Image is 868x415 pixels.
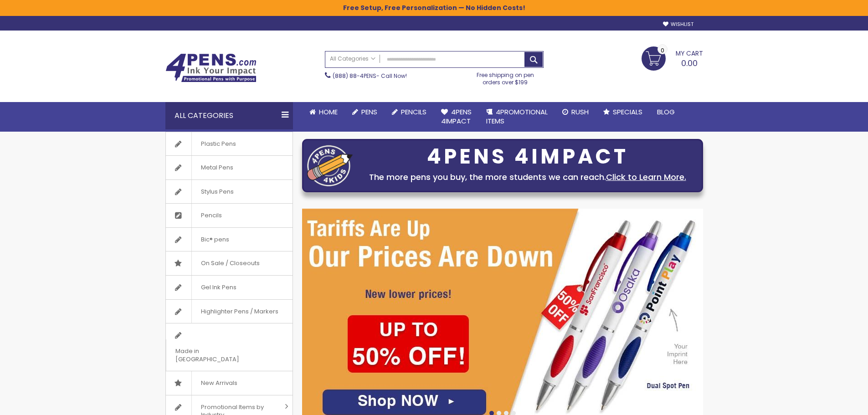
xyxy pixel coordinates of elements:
a: 4PROMOTIONALITEMS [479,102,555,132]
a: Blog [650,102,682,122]
a: Rush [555,102,596,122]
span: Metal Pens [191,156,242,179]
a: Pencils [166,204,293,227]
img: 4Pens Custom Pens and Promotional Products [165,53,257,82]
span: Rush [571,107,589,117]
a: Wishlist [663,21,693,28]
span: Pens [361,107,377,117]
a: Home [302,102,345,122]
span: Plastic Pens [191,132,245,156]
div: 4PENS 4IMPACT [357,147,698,166]
span: Made in [GEOGRAPHIC_DATA] [166,339,270,371]
span: Blog [657,107,675,117]
span: Pencils [401,107,426,117]
span: 4Pens 4impact [441,107,472,126]
a: On Sale / Closeouts [166,251,293,275]
a: Bic® pens [166,228,293,251]
a: (888) 88-4PENS [333,72,376,80]
span: On Sale / Closeouts [191,251,269,275]
span: 0 [661,46,664,55]
a: Metal Pens [166,156,293,179]
div: The more pens you buy, the more students we can reach. [357,171,698,184]
span: 0.00 [681,57,698,69]
span: Home [319,107,338,117]
a: Specials [596,102,650,122]
span: - Call Now! [333,72,407,80]
a: All Categories [325,51,380,67]
a: Pens [345,102,385,122]
span: Gel Ink Pens [191,276,246,299]
span: All Categories [330,55,375,62]
span: Highlighter Pens / Markers [191,300,288,323]
div: All Categories [165,102,293,129]
span: New Arrivals [191,371,247,395]
div: Free shipping on pen orders over $199 [467,68,544,86]
a: Stylus Pens [166,180,293,204]
a: Plastic Pens [166,132,293,156]
a: 4Pens4impact [434,102,479,132]
a: Made in [GEOGRAPHIC_DATA] [166,323,293,371]
a: Highlighter Pens / Markers [166,300,293,323]
a: 0.00 0 [642,46,703,69]
a: New Arrivals [166,371,293,395]
a: Pencils [385,102,434,122]
a: Gel Ink Pens [166,276,293,299]
a: Click to Learn More. [606,171,686,183]
span: Specials [613,107,642,117]
span: Bic® pens [191,228,238,251]
span: Pencils [191,204,231,227]
img: four_pen_logo.png [307,145,353,186]
span: Stylus Pens [191,180,243,204]
span: 4PROMOTIONAL ITEMS [486,107,548,126]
